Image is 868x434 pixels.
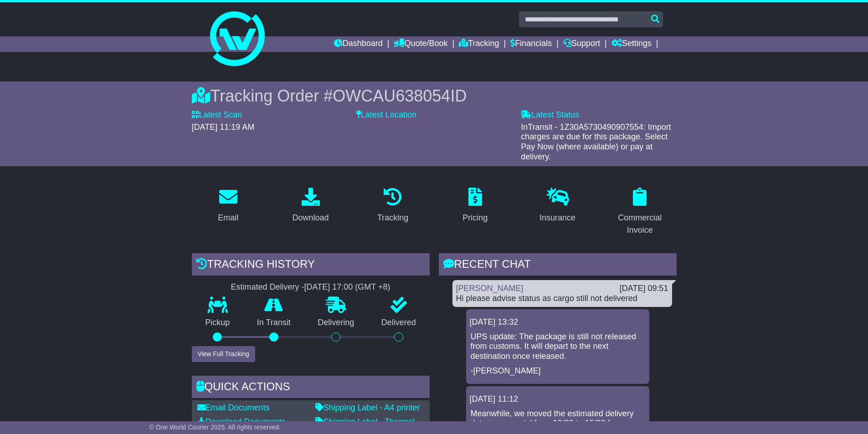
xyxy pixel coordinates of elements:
a: Dashboard [334,36,383,52]
div: Quick Actions [192,376,430,400]
div: [DATE] 11:12 [470,394,646,404]
label: Latest Status [521,110,579,120]
a: Pricing [457,184,493,227]
a: Download Documents [197,417,286,426]
button: View Full Tracking [192,346,255,362]
div: Tracking [377,212,408,224]
a: Settings [611,36,652,52]
p: In Transit [243,318,304,328]
a: Download [286,184,334,227]
a: Email [212,184,244,227]
a: Support [563,36,600,52]
div: [DATE] 13:32 [470,317,646,327]
span: InTransit - 1Z30A5730490907554: Import charges are due for this package. Select Pay Now (where av... [521,123,671,161]
div: RECENT CHAT [439,253,677,278]
p: -[PERSON_NAME] [471,366,645,376]
p: Pickup [192,318,244,328]
div: Estimated Delivery - [192,282,430,292]
a: Commercial Invoice [603,184,677,240]
div: [DATE] 09:51 [620,284,668,294]
a: Shipping Label - A4 printer [315,403,420,412]
a: Insurance [534,184,581,227]
p: Delivering [304,318,368,328]
a: Email Documents [197,403,270,412]
a: [PERSON_NAME] [456,284,524,293]
p: Delivered [368,318,430,328]
a: Tracking [459,36,499,52]
div: Email [218,212,238,224]
span: © One World Courier 2025. All rights reserved. [149,424,281,431]
div: Pricing [462,212,488,224]
div: Hi please advise status as cargo still not delivered [456,294,668,304]
div: Tracking Order # [192,86,677,106]
span: OWCAU638054ID [333,87,467,105]
label: Latest Scan [192,110,242,120]
div: Tracking history [192,253,430,278]
div: Download [292,212,329,224]
div: Commercial Invoice [609,212,671,236]
div: Insurance [539,212,575,224]
a: Quote/Book [394,36,447,52]
span: [DATE] 11:19 AM [192,123,255,132]
a: Tracking [371,184,414,227]
label: Latest Location [356,110,416,120]
p: UPS update: The package is still not released from customs. It will depart to the next destinatio... [471,332,645,362]
a: Financials [510,36,552,52]
div: [DATE] 17:00 (GMT +8) [304,282,390,292]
